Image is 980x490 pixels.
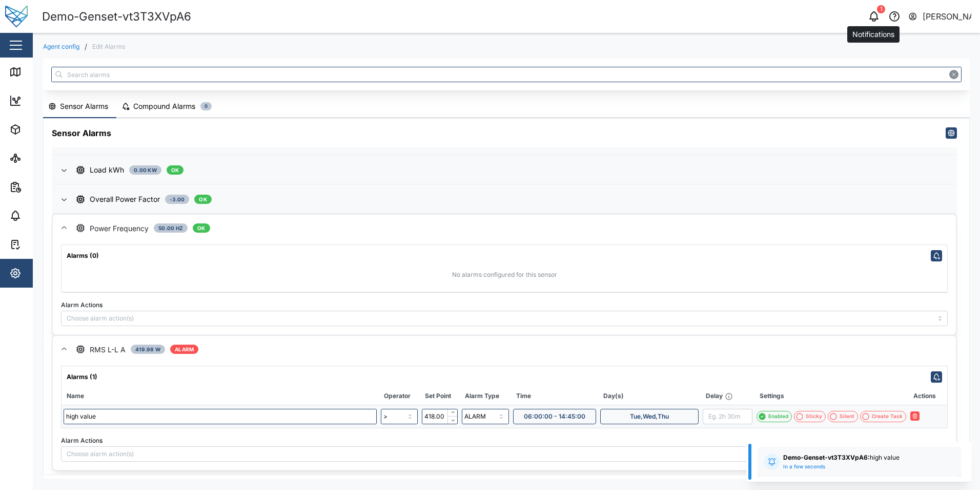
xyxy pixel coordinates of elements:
[379,388,420,405] th: Operator
[53,156,956,184] button: Load kWh0.00 KWOK
[52,127,111,139] h5: Sensor Alarms
[768,412,788,421] div: Enabled
[51,67,962,82] input: Search alarms
[53,336,956,364] button: RMS L-L A419.98 WALARM
[27,181,62,193] div: Reports
[703,409,752,424] input: Eg. 2h 30m
[134,166,157,174] span: 0.00 KW
[85,43,87,50] div: /
[877,5,885,13] div: 1
[27,124,58,135] div: Assets
[205,103,208,110] span: 0
[60,101,108,112] div: Sensor Alarms
[27,239,55,250] div: Tasks
[27,153,51,164] div: Sites
[828,411,858,422] button: Silent
[783,463,825,471] div: in a few seconds
[67,251,99,261] div: Alarms (0)
[630,409,669,424] span: Tue,Wed,Thu
[783,453,906,463] div: high value
[53,363,956,469] div: RMS L-L A419.98 WALARM
[754,388,908,405] th: Settings
[600,409,699,424] button: Tue,Wed,Thu
[90,194,160,205] div: Overall Power Factor
[135,345,160,353] span: 419.98 W
[27,210,58,221] div: Alarms
[53,185,956,213] button: Overall Power Factor-3.00OK
[158,224,183,232] span: 50.00 Hz
[860,411,906,422] button: Create Task
[757,411,792,422] button: Enabled
[67,372,97,382] div: Alarms (1)
[511,388,598,405] th: Time
[840,412,854,421] div: Silent
[53,242,956,334] div: Power Frequency50.00 HzOK
[923,10,972,23] div: [PERSON_NAME]
[5,5,28,28] img: Main Logo
[90,164,124,176] div: Load kWh
[170,195,185,203] span: -3.00
[171,166,179,174] span: OK
[53,215,956,242] button: Power Frequency50.00 HzOK
[133,101,195,112] div: Compound Alarms
[460,388,511,405] th: Alarm Type
[908,9,972,24] button: [PERSON_NAME]
[90,344,126,355] div: RMS L-L A
[513,409,596,424] button: 06:00:00 - 14:45:00
[61,436,103,446] label: Alarm Actions
[27,268,63,279] div: Settings
[27,66,50,78] div: Map
[27,95,73,106] div: Dashboard
[598,388,701,405] th: Day(s)
[67,450,165,458] input: Choose alarm action(s)
[524,409,585,424] span: 06:00:00 - 14:45:00
[175,345,194,353] span: ALARM
[420,388,460,405] th: Set Point
[706,391,723,401] div: Delay
[199,195,207,203] span: OK
[806,412,822,421] div: Sticky
[67,270,942,280] div: No alarms configured for this sensor
[908,388,947,405] th: Actions
[62,388,379,405] th: Name
[92,44,125,50] div: Edit Alarms
[42,8,191,26] div: Demo-Genset-vt3T3XVpA6
[783,454,870,461] strong: Demo-Genset-vt3T3XVpA6:
[872,412,903,421] div: Create Task
[67,315,165,322] input: Choose alarm action(s)
[43,44,79,50] a: Agent config
[61,300,103,310] label: Alarm Actions
[794,411,826,422] button: Sticky
[197,224,206,232] span: OK
[90,223,149,234] div: Power Frequency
